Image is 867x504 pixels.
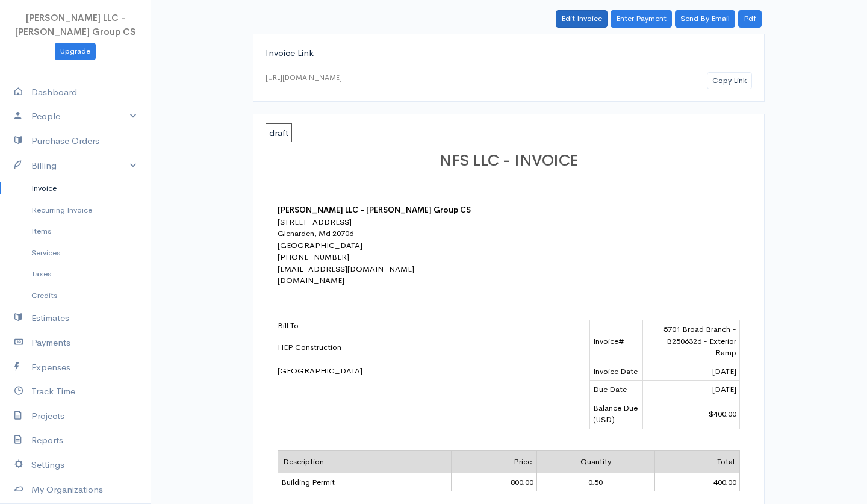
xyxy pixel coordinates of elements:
[590,399,643,429] td: Balance Due (USD)
[278,216,488,287] div: [STREET_ADDRESS] Glenarden, Md 20706 [GEOGRAPHIC_DATA] [PHONE_NUMBER] [EMAIL_ADDRESS][DOMAIN_NAME...
[536,451,654,473] td: Quantity
[643,381,740,399] td: [DATE]
[590,381,643,399] td: Due Date
[266,46,752,60] div: Invoice Link
[611,10,672,28] a: Enter Payment
[278,473,452,491] td: Building Permit
[590,362,643,381] td: Invoice Date
[643,399,740,429] td: $400.00
[654,451,739,473] td: Total
[707,72,752,90] button: Copy Link
[278,451,452,473] td: Description
[675,10,735,28] a: Send By Email
[55,43,96,60] a: Upgrade
[266,72,342,83] div: [URL][DOMAIN_NAME]
[536,473,654,491] td: 0.50
[556,10,608,28] a: Edit Invoice
[278,205,471,215] b: [PERSON_NAME] LLC - [PERSON_NAME] Group CS
[278,320,488,376] div: HEP Construction [GEOGRAPHIC_DATA]
[452,451,536,473] td: Price
[278,152,740,170] h1: NFS LLC - INVOICE
[278,320,488,332] p: Bill To
[654,473,739,491] td: 400.00
[738,10,762,28] a: Pdf
[266,123,292,142] span: draft
[452,473,536,491] td: 800.00
[15,12,136,37] span: [PERSON_NAME] LLC - [PERSON_NAME] Group CS
[643,320,740,362] td: 5701 Broad Branch - B2506326 - Exterior Ramp
[590,320,643,362] td: Invoice#
[643,362,740,381] td: [DATE]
